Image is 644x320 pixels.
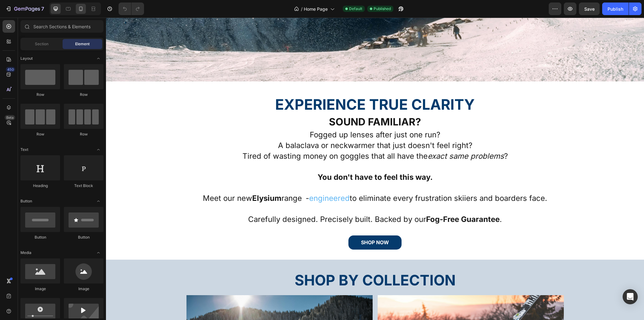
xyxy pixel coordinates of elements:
span: Button [20,198,32,204]
p: Tired of wasting money on goggles that all have the ? [81,133,457,144]
strong: SOUND FAMILIAR? [223,98,315,110]
button: Save [579,3,600,15]
span: Media [20,250,31,256]
strong: Fog-Free Guarantee [320,197,394,206]
span: Save [584,6,595,12]
span: Toggle open [93,53,103,63]
div: Open Intercom Messenger [623,289,638,304]
span: Section [35,41,48,47]
div: Image [64,286,103,292]
span: Toggle open [93,145,103,155]
span: Published [374,6,391,12]
input: Search Sections & Elements [20,20,103,33]
div: Beta [5,115,15,120]
button: <p><span style="color:#FCFCFC;">sHOP NOW</span></p> [242,218,296,232]
iframe: Design area [106,18,644,320]
span: Layout [20,56,33,61]
div: Image [20,286,60,292]
div: Publish [608,6,623,12]
div: 450 [6,67,15,72]
span: Toggle open [93,196,103,206]
p: A balaclava or neckwarmer that just doesn't feel right? [81,123,457,133]
span: Element [75,41,90,47]
span: Text [20,147,28,152]
span: Toggle open [93,248,103,258]
span: Default [349,6,362,12]
strong: You don't have to feel this way. [212,155,327,164]
div: Button [64,234,103,240]
div: Row [20,131,60,137]
i: exact same problems [322,134,398,143]
span: / [301,6,303,12]
div: Undo/Redo [119,3,144,15]
p: Meet our new range - to eliminate every frustration skiiers and boarders face. [81,175,457,186]
strong: Elysium [146,176,175,185]
div: Row [64,131,103,137]
p: Fogged up lenses after just one run? [81,112,457,123]
button: Publish [602,3,629,15]
p: 7 [41,5,44,13]
p: Carefully designed. Precisely built. Backed by our . [81,196,457,207]
span: Home Page [304,6,328,12]
div: Heading [20,183,60,189]
span: engineered [203,176,244,185]
div: Row [20,92,60,97]
span: sHOP NOW [255,222,283,228]
div: Button [20,234,60,240]
div: Text Block [64,183,103,189]
div: Row [64,92,103,97]
button: 7 [3,3,47,15]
